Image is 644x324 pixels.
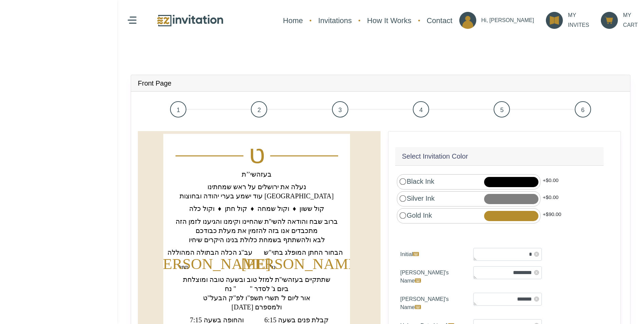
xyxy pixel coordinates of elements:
[268,264,275,270] text: ‏ני"ו‏
[540,174,561,190] div: +$0.00
[300,98,381,120] a: 3
[461,98,542,120] a: 5
[149,255,271,272] text: ‏[PERSON_NAME]‏
[219,98,299,120] a: 2
[251,101,267,118] span: 2
[534,270,539,275] span: x
[534,296,539,302] span: x
[399,210,432,220] label: Gold Ink
[381,98,461,120] a: 4
[601,12,618,29] img: ico_cart.png
[242,170,272,178] text: ‏בעזהשי’’ת‏
[138,98,219,120] a: 1
[395,248,468,261] label: Initial
[534,252,539,257] span: x
[459,12,476,29] img: ico_account.png
[481,16,534,25] p: Hi, [PERSON_NAME]
[167,249,253,256] text: ‏עב"ג הכלה הבתולה המהוללה‏
[249,140,265,168] text: ‏ט‏
[196,227,318,234] text: ‏מתכבדים אנו בזה להזמין את מעלת כבודכם‏
[399,176,434,186] label: Black Ink
[180,192,334,200] text: ‏עוד ישמע בערי יהודה ובחוצות [GEOGRAPHIC_DATA]‏
[189,236,325,244] text: ‏לבא ולהשתתף בשמחת כלולת בנינו היקרים שיחיו‏
[423,12,456,30] a: Contact
[400,195,406,202] input: Silver Ink
[232,303,282,311] text: [DATE] ולמספרם
[332,101,348,118] span: 3
[280,12,307,30] a: Home
[315,12,355,30] a: Invitations
[364,12,415,30] a: How It Works
[575,101,591,118] span: 6
[170,101,186,118] span: 1
[413,101,429,118] span: 4
[176,218,338,225] text: ‏ברוב שבח והודאה להשי''ת שהחיינו וקימנו והגיענו לזמן הזה‏
[546,12,563,29] img: ico_my_invites.png
[156,13,224,28] img: logo.png
[189,205,325,212] text: ‏קול ששון ♦ וקול שמחה ♦ קול חתן ♦ וקול כלה‏
[402,151,468,161] h5: Select Invitation Color
[540,208,564,223] div: +$90.00
[400,212,406,219] input: Gold Ink
[623,11,638,30] p: MY CART
[207,183,306,191] text: ‏נעלה את ירושלים על ראש שמחתינו‏
[241,255,366,272] text: ‏[PERSON_NAME]'‏
[400,178,406,185] input: Black Ink
[264,249,343,256] text: ‏הבחור החתן המופלג בתוי"ש‏
[395,293,468,314] label: [PERSON_NAME]'s Name
[399,193,435,203] label: Silver Ink
[264,316,329,324] text: 6:15 קבלת פנים בשעה
[183,276,330,283] text: ‏שתתקיים בעזהשי''ת למזל טוב ובשעה טובה ומוצלחת‏
[138,79,171,87] h4: Front Page
[203,294,310,302] text: ‏אור ליום ל' תשרי תשפ"ו לפ"ק הבעל"ט‏
[179,264,189,270] text: ‏תחי'‏
[540,191,561,206] div: +$0.00
[494,101,510,118] span: 5
[225,285,289,292] text: ‏ביום ג' לסדר " " נח‏
[190,316,244,324] text: 7:15 והחופה בשעה
[542,98,623,120] a: 6
[395,266,468,287] label: [PERSON_NAME]'s Name
[568,11,589,30] p: MY INVITES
